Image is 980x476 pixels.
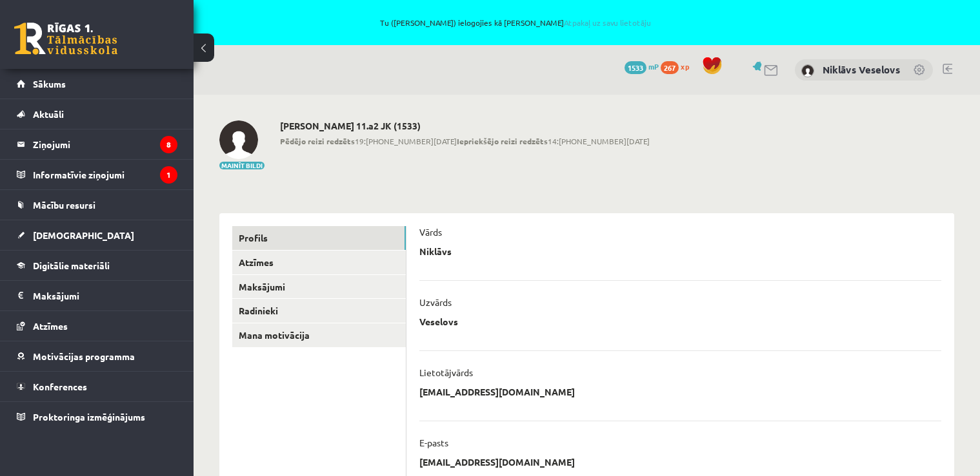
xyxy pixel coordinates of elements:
span: Motivācijas programma [33,350,135,362]
span: Atzīmes [33,320,68,332]
a: Ziņojumi8 [17,129,177,159]
p: [EMAIL_ADDRESS][DOMAIN_NAME] [419,456,575,468]
p: Veselovs [419,316,458,327]
a: Sākums [17,69,177,99]
p: Niklāvs [419,245,452,257]
a: Mana motivācija [232,323,406,347]
i: 1 [160,166,177,184]
span: Aktuāli [33,108,64,120]
a: Proktoringa izmēģinājums [17,402,177,432]
a: Motivācijas programma [17,341,177,371]
span: mP [648,61,659,71]
p: Lietotājvārds [419,367,473,378]
p: Vārds [419,226,442,238]
p: [EMAIL_ADDRESS][DOMAIN_NAME] [419,386,575,397]
span: Mācību resursi [33,199,95,211]
a: Radinieki [232,299,406,323]
span: [DEMOGRAPHIC_DATA] [33,229,134,241]
a: 1533 mP [625,61,659,71]
legend: Informatīvie ziņojumi [33,160,177,189]
a: Atzīmes [232,251,406,274]
span: Digitālie materiāli [33,260,110,271]
p: E-pasts [419,437,448,448]
span: Konferences [33,381,87,392]
span: 1533 [625,61,646,74]
a: Atzīmes [17,311,177,341]
a: Mācību resursi [17,190,177,220]
p: Uzvārds [419,296,452,308]
img: Niklāvs Veselovs [219,120,258,159]
a: Niklāvs Veselovs [823,63,900,76]
span: xp [681,61,689,71]
a: Aktuāli [17,99,177,129]
a: [DEMOGRAPHIC_DATA] [17,220,177,250]
span: Proktoringa izmēģinājums [33,411,145,423]
a: Profils [232,226,406,250]
a: Digitālie materiāli [17,251,177,280]
button: Mainīt bildi [219,162,265,169]
a: Maksājumi [17,281,177,310]
a: Konferences [17,372,177,401]
span: 19:[PHONE_NUMBER][DATE] 14:[PHONE_NUMBER][DATE] [280,135,650,147]
a: Maksājumi [232,275,406,299]
b: Pēdējo reizi redzēts [280,136,355,146]
span: 267 [661,61,679,74]
span: Sākums [33,78,66,90]
span: Tu ([PERSON_NAME]) ielogojies kā [PERSON_NAME] [148,19,882,26]
legend: Ziņojumi [33,129,177,159]
a: Atpakaļ uz savu lietotāju [564,17,651,28]
img: Niklāvs Veselovs [801,64,814,77]
a: Informatīvie ziņojumi1 [17,160,177,189]
i: 8 [160,136,177,153]
a: 267 xp [661,61,695,71]
b: Iepriekšējo reizi redzēts [457,136,548,146]
a: Rīgas 1. Tālmācības vidusskola [14,23,117,55]
legend: Maksājumi [33,281,177,310]
h2: [PERSON_NAME] 11.a2 JK (1533) [280,120,650,131]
